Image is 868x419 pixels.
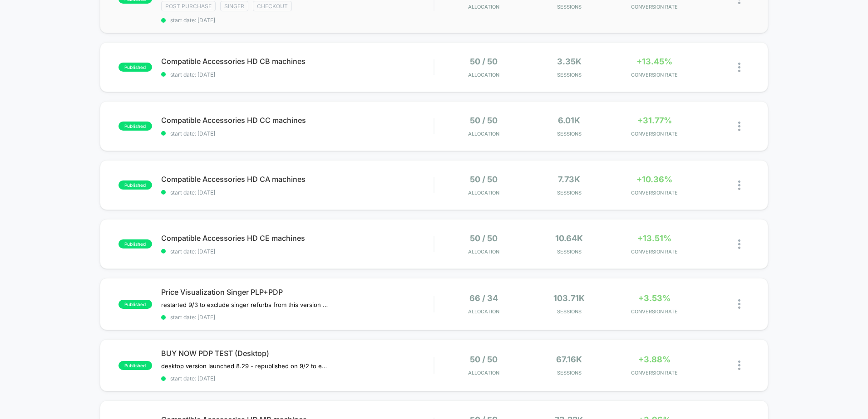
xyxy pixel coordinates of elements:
[468,248,499,255] span: Allocation
[738,180,740,190] img: close
[118,239,152,248] span: published
[118,300,152,309] span: published
[470,234,498,243] span: 50 / 50
[637,234,671,243] span: +13.51%
[638,293,671,303] span: +3.53%
[468,4,499,10] span: Allocation
[161,116,434,125] span: Compatible Accessories HD CC machines
[738,361,740,370] img: close
[468,370,499,376] span: Allocation
[637,116,672,125] span: +31.77%
[470,116,498,125] span: 50 / 50
[738,122,740,131] img: close
[468,190,499,196] span: Allocation
[738,63,740,72] img: close
[614,308,695,315] span: CONVERSION RATE
[161,130,434,137] span: start date: [DATE]
[614,190,695,196] span: CONVERSION RATE
[161,175,434,184] span: Compatible Accessories HD CA machines
[161,234,434,243] span: Compatible Accessories HD CE machines
[529,308,610,315] span: Sessions
[468,308,499,315] span: Allocation
[470,57,498,66] span: 50 / 50
[161,57,434,66] span: Compatible Accessories HD CB machines
[161,314,434,321] span: start date: [DATE]
[118,63,152,72] span: published
[161,349,434,358] span: BUY NOW PDP TEST (Desktop)
[468,72,499,78] span: Allocation
[161,71,434,78] span: start date: [DATE]
[614,248,695,255] span: CONVERSION RATE
[220,1,248,11] span: Singer
[118,361,152,370] span: published
[161,17,434,24] span: start date: [DATE]
[161,287,434,297] span: Price Visualization Singer PLP+PDP
[253,1,292,11] span: checkout
[556,355,582,364] span: 67.16k
[557,57,582,66] span: 3.35k
[161,301,330,308] span: restarted 9/3 to exclude singer refurbs from this version of the test
[529,72,610,78] span: Sessions
[636,57,672,66] span: +13.45%
[161,362,330,370] span: desktop version launched 8.29﻿ - republished on 9/2 to ensure OOS products dont show the buy now ...
[529,131,610,137] span: Sessions
[118,180,152,190] span: published
[738,239,740,249] img: close
[636,175,672,184] span: +10.36%
[614,72,695,78] span: CONVERSION RATE
[469,293,498,303] span: 66 / 34
[529,4,610,10] span: Sessions
[614,4,695,10] span: CONVERSION RATE
[529,370,610,376] span: Sessions
[614,370,695,376] span: CONVERSION RATE
[161,248,434,255] span: start date: [DATE]
[468,131,499,137] span: Allocation
[614,131,695,137] span: CONVERSION RATE
[161,1,216,11] span: Post Purchase
[558,175,580,184] span: 7.73k
[558,116,580,125] span: 6.01k
[470,355,498,364] span: 50 / 50
[161,189,434,196] span: start date: [DATE]
[161,375,434,382] span: start date: [DATE]
[529,248,610,255] span: Sessions
[638,355,671,364] span: +3.88%
[529,190,610,196] span: Sessions
[470,175,498,184] span: 50 / 50
[738,299,740,309] img: close
[553,293,585,303] span: 103.71k
[118,122,152,131] span: published
[555,234,583,243] span: 10.64k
